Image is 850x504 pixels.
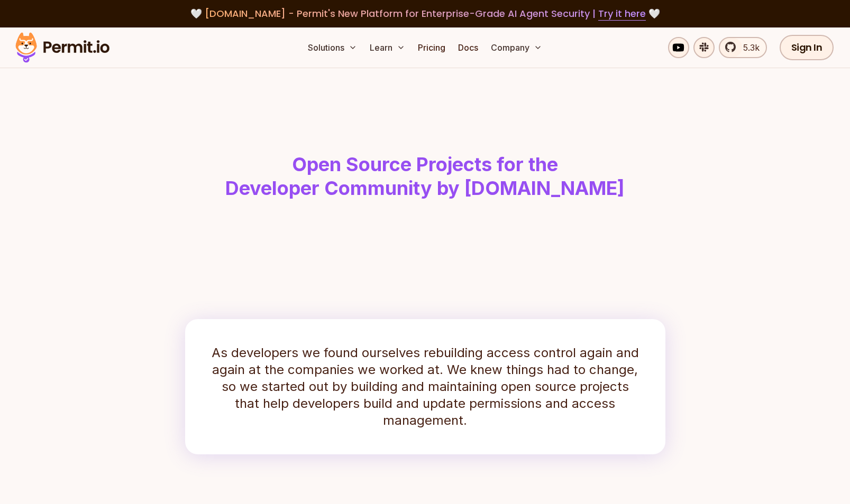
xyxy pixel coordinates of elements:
[11,30,114,66] img: Permit logo
[211,344,640,429] p: As developers we found ourselves rebuilding access control again and again at the companies we wo...
[365,37,409,58] button: Learn
[737,41,760,54] span: 5.3k
[205,7,646,20] span: [DOMAIN_NAME] - Permit's New Platform for Enterprise-Grade AI Agent Security |
[414,37,450,58] a: Pricing
[719,37,767,58] a: 5.3k
[487,37,546,58] button: Company
[454,37,482,58] a: Docs
[780,35,834,60] a: Sign In
[304,37,361,58] button: Solutions
[25,6,825,21] div: 🤍 🤍
[154,153,696,201] h1: Open Source Projects for the Developer Community by [DOMAIN_NAME]
[598,7,646,21] a: Try it here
